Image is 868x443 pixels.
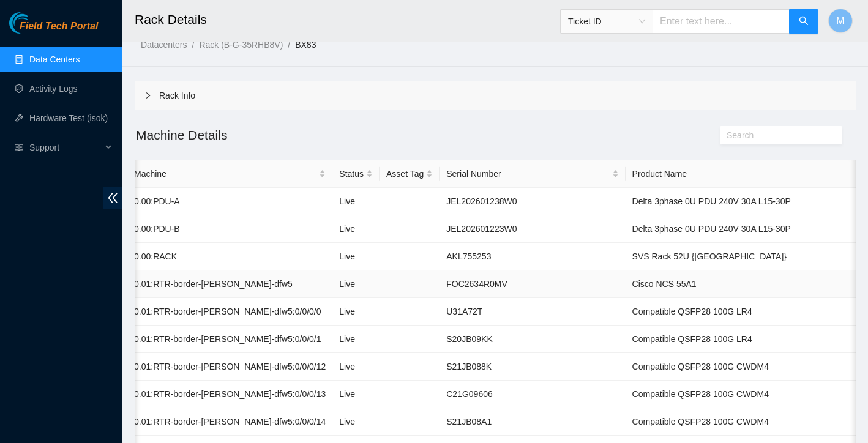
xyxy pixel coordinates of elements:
[29,135,102,160] span: Support
[332,408,380,436] td: Live
[332,188,380,215] td: Live
[295,40,316,50] a: BX83
[135,81,856,110] div: Rack Info
[288,40,290,50] span: /
[144,92,152,99] span: right
[9,12,62,34] img: Akamai Technologies
[332,381,380,408] td: Live
[332,353,380,381] td: Live
[440,215,625,243] td: JEL202601223W0
[29,54,80,64] a: Data Centers
[440,408,625,436] td: S21JB08A1
[727,128,826,142] input: Search
[9,22,98,38] a: Akamai TechnologiesField Tech Portal
[440,298,625,326] td: U31A72T
[127,243,332,270] td: 0.00:RACK
[127,381,332,408] td: 0.01:RTR-border-[PERSON_NAME]-dfw5:0/0/0/13
[332,326,380,353] td: Live
[332,270,380,298] td: Live
[29,113,108,123] a: Hardware Test (isok)
[789,9,818,34] button: search
[127,188,332,215] td: 0.00:PDU-A
[332,243,380,270] td: Live
[127,326,332,353] td: 0.01:RTR-border-[PERSON_NAME]-dfw5:0/0/0/1
[199,40,283,50] a: Rack (B-G-35RHB8V)
[653,9,790,34] input: Enter text here...
[440,188,625,215] td: JEL202601238W0
[20,21,98,32] span: Field Tech Portal
[440,243,625,270] td: AKL755253
[127,408,332,436] td: 0.01:RTR-border-[PERSON_NAME]-dfw5:0/0/0/14
[828,9,853,33] button: M
[836,13,844,29] span: M
[568,12,645,31] span: Ticket ID
[127,215,332,243] td: 0.00:PDU-B
[127,353,332,381] td: 0.01:RTR-border-[PERSON_NAME]-dfw5:0/0/0/12
[440,353,625,381] td: S21JB088K
[440,270,625,298] td: FOC2634R0MV
[127,270,332,298] td: 0.01:RTR-border-[PERSON_NAME]-dfw5
[135,125,676,145] h2: Machine Details
[127,298,332,326] td: 0.01:RTR-border-[PERSON_NAME]-dfw5:0/0/0/0
[799,16,809,28] span: search
[103,187,122,209] span: double-left
[141,40,187,50] a: Datacenters
[440,326,625,353] td: S20JB09KK
[440,381,625,408] td: C21G09606
[332,215,380,243] td: Live
[332,298,380,326] td: Live
[192,40,194,50] span: /
[15,143,23,152] span: read
[29,84,78,94] a: Activity Logs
